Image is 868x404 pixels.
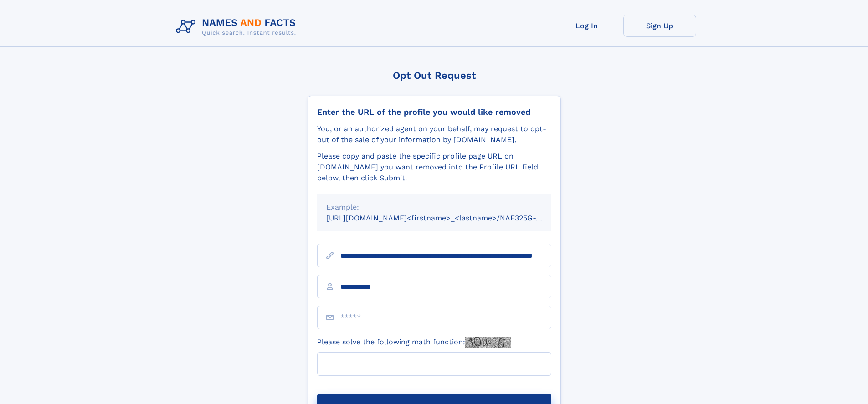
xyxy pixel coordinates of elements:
[308,70,561,81] div: Opt Out Request
[326,214,569,222] small: [URL][DOMAIN_NAME]<firstname>_<lastname>/NAF325G-xxxxxxxx
[317,123,551,145] div: You, or an authorized agent on your behalf, may request to opt-out of the sale of your informatio...
[326,202,542,213] div: Example:
[317,151,551,184] div: Please copy and paste the specific profile page URL on [DOMAIN_NAME] you want removed into the Pr...
[317,337,511,348] label: Please solve the following math function:
[317,107,551,117] div: Enter the URL of the profile you would like removed
[550,15,623,37] a: Log In
[623,15,696,37] a: Sign Up
[172,15,303,39] img: Logo Names and Facts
